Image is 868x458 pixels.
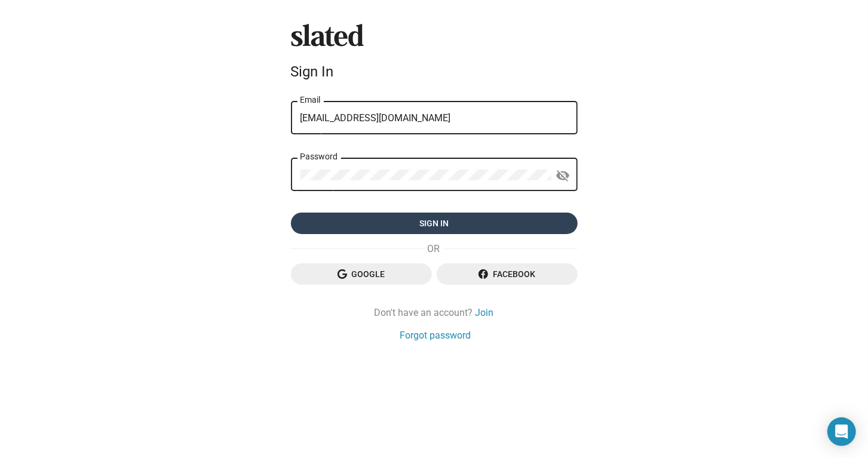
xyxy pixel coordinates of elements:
[300,263,422,285] span: Google
[300,213,568,234] span: Sign in
[291,24,578,85] sl-branding: Sign In
[556,167,571,185] mat-icon: visibility_off
[827,417,856,446] div: Open Intercom Messenger
[476,306,494,319] a: Join
[291,306,578,319] div: Don't have an account?
[400,329,471,342] a: Forgot password
[446,263,568,285] span: Facebook
[291,213,578,234] button: Sign in
[291,263,432,285] button: Google
[551,164,575,187] button: Show password
[291,63,578,80] div: Sign In
[437,263,578,285] button: Facebook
